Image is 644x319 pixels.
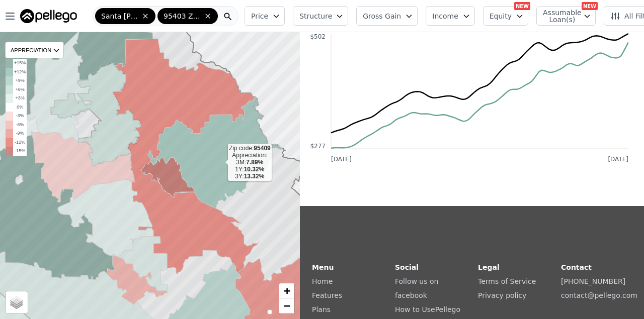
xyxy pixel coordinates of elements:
[426,6,475,26] button: Income
[13,147,27,156] td: -15%
[6,291,28,313] a: Layers
[312,305,331,313] a: Plans
[245,6,285,26] button: Price
[13,112,27,121] td: -3%
[478,263,500,271] strong: Legal
[432,11,458,21] span: Income
[363,11,401,21] span: Gross Gain
[490,11,512,21] span: Equity
[251,11,268,21] span: Price
[299,11,332,21] span: Structure
[561,263,592,271] strong: Contact
[293,6,348,26] button: Structure
[13,129,27,138] td: -9%
[536,6,596,26] button: Assumable Loan(s)
[608,156,628,163] text: [DATE]
[284,284,290,297] span: +
[13,138,27,147] td: -12%
[13,103,27,112] td: 0%
[543,9,575,23] span: Assumable Loan(s)
[478,277,536,285] a: Terms of Service
[284,299,290,312] span: −
[13,59,27,68] td: +15%
[483,6,528,26] button: Equity
[312,263,334,271] strong: Menu
[279,298,294,313] a: Zoom out
[395,277,438,299] a: Follow us on facebook
[13,94,27,103] td: +3%
[312,291,342,299] a: Features
[310,33,326,40] text: $502
[514,2,530,10] div: NEW
[13,85,27,94] td: +6%
[5,42,64,58] div: APPRECIATION
[20,9,77,23] img: Pellego
[310,143,326,150] text: $277
[478,291,526,299] a: Privacy policy
[13,68,27,77] td: +12%
[13,76,27,85] td: +9%
[13,121,27,130] td: -6%
[279,283,294,298] a: Zoom in
[395,263,419,271] strong: Social
[356,6,418,26] button: Gross Gain
[164,11,202,21] span: 95403 Zip Code
[582,2,598,10] div: NEW
[561,291,637,299] a: contact@pellego.com
[312,277,333,285] a: Home
[101,11,139,21] span: Santa [PERSON_NAME]-[GEOGRAPHIC_DATA]
[561,277,625,285] a: [PHONE_NUMBER]
[331,156,352,163] text: [DATE]
[395,305,460,313] a: How to UsePellego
